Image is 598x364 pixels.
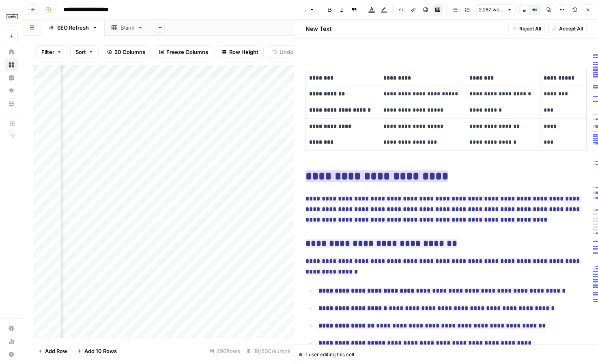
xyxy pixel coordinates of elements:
[475,4,516,15] button: 2,287 words
[217,45,264,58] button: Row Height
[41,48,54,56] span: Filter
[5,335,18,348] a: Usage
[206,345,243,358] div: 290 Rows
[41,19,105,36] a: SEO Refresh
[305,25,331,33] h2: New Text
[479,6,505,13] span: 2,287 words
[36,45,67,58] button: Filter
[33,345,72,358] button: Add Row
[5,6,18,27] button: Workspace: Carta
[5,97,18,110] a: Your Data
[519,25,541,32] span: Reject All
[229,48,258,56] span: Row Height
[102,45,151,58] button: 20 Columns
[154,45,213,58] button: Freeze Columns
[105,19,150,36] a: Blank
[559,25,583,32] span: Accept All
[166,48,208,56] span: Freeze Columns
[57,24,89,32] div: SEO Refresh
[5,45,18,58] a: Home
[5,58,18,71] a: Browse
[280,48,293,56] span: Undo
[84,347,117,355] span: Add 10 Rows
[75,48,86,56] span: Sort
[267,45,299,58] button: Undo
[299,351,593,358] div: 1 user editing this cell
[5,322,18,335] a: Settings
[5,348,18,361] button: Help + Support
[508,24,545,34] button: Reject All
[70,45,99,58] button: Sort
[5,9,19,24] img: Carta Logo
[45,347,67,355] span: Add Row
[548,24,587,34] button: Accept All
[243,345,294,358] div: 19/20 Columns
[5,84,18,97] a: Opportunities
[114,48,145,56] span: 20 Columns
[5,71,18,84] a: Insights
[120,24,134,32] div: Blank
[72,345,122,358] button: Add 10 Rows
